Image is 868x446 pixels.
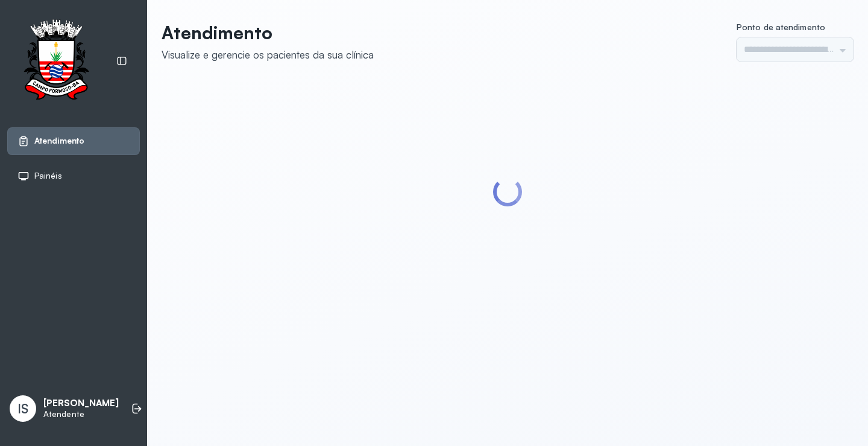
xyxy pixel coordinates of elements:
[17,135,130,147] a: Atendimento
[13,19,99,103] img: Logotipo do estabelecimento
[737,22,825,32] span: Ponto de atendimento
[34,136,84,146] span: Atendimento
[43,409,119,419] p: Atendente
[162,48,374,61] div: Visualize e gerencie os pacientes da sua clínica
[162,22,374,43] p: Atendimento
[43,398,119,409] p: [PERSON_NAME]
[34,171,62,181] span: Painéis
